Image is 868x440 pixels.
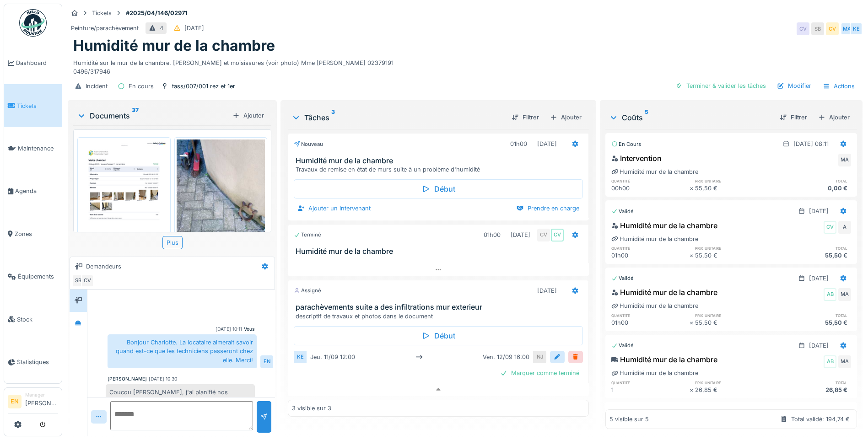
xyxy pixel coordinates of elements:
div: × [690,251,695,260]
div: Ajouter [546,111,585,123]
div: Validé [611,208,634,215]
div: descriptif de travaux et photos dans le document [296,312,585,321]
h6: prix unitaire [695,245,773,251]
div: Humidité mur de la chambre [611,220,717,231]
h6: quantité [611,312,689,318]
div: [DATE] [809,274,829,283]
div: Tâches [291,112,504,123]
div: En cours [611,140,641,148]
div: 55,50 € [695,184,773,193]
div: 26,85 € [773,386,851,394]
div: KE [294,351,307,363]
div: Filtrer [508,111,543,123]
div: Demandeurs [86,262,121,271]
div: MA [838,288,851,301]
h1: Humidité mur de la chambre [73,37,275,54]
span: Équipements [18,272,58,281]
div: CV [824,221,836,234]
div: 1 [611,386,689,394]
div: NJ [534,351,546,363]
div: Actions [819,80,859,93]
div: Humidité mur de la chambre [611,369,698,377]
div: Humidité mur de la chambre [611,301,698,310]
img: Badge_color-CXgf-gQk.svg [19,9,47,37]
div: Humidité mur de la chambre [611,235,698,243]
div: SB [811,22,824,35]
sup: 5 [645,112,648,123]
div: 55,50 € [695,251,773,260]
div: Coûts [609,112,772,123]
div: Humidité mur de la chambre [611,287,717,298]
div: CV [826,22,839,35]
h6: prix unitaire [695,312,773,318]
a: Tickets [4,84,62,127]
div: Ajouter [229,109,268,122]
div: KE [850,22,863,35]
div: [PERSON_NAME] [108,376,147,382]
div: 26,85 € [695,386,773,394]
h6: quantité [611,380,689,386]
div: SB [72,274,85,287]
div: 01h00 [484,231,501,239]
div: tass/007/001 rez et 1er [172,82,235,91]
div: × [690,386,695,394]
div: Humidité mur de la chambre [611,354,717,365]
div: 0,00 € [773,184,851,193]
div: Incident [86,82,108,91]
div: Tickets [92,9,112,17]
div: CV [81,274,94,287]
div: 55,50 € [773,251,851,260]
span: Dashboard [16,59,58,67]
div: 01h00 [510,140,527,148]
div: 5 visible sur 5 [609,415,649,424]
div: EN [260,355,273,368]
div: MA [838,154,851,166]
div: Total validé: 194,74 € [791,415,850,424]
div: Prendre en charge [513,202,583,215]
a: Maintenance [4,127,62,170]
div: Assigné [294,287,321,295]
div: 3 visible sur 3 [292,404,331,413]
span: Maintenance [18,144,58,153]
div: Documents [77,110,229,121]
h6: quantité [611,245,689,251]
h3: parachèvements suite a des infiltrations mur exterieur [296,303,585,311]
h6: total [773,380,851,386]
a: Agenda [4,170,62,212]
div: Manager [25,392,58,398]
div: En cours [129,82,154,91]
div: CV [551,229,564,241]
div: CV [797,22,809,35]
div: 00h00 [611,184,689,193]
div: Plus [162,236,183,249]
div: × [690,318,695,327]
div: 55,50 € [695,318,773,327]
li: EN [8,395,22,408]
sup: 37 [132,110,139,121]
div: Ajouter [814,111,853,123]
a: EN Manager[PERSON_NAME] [8,392,58,413]
div: Humidité sur le mur de la chambre. [PERSON_NAME] et moisissures (voir photo) Mme [PERSON_NAME] 02... [73,55,857,76]
h3: Humidité mur de la chambre [296,247,585,256]
span: Statistiques [17,358,58,366]
div: CV [537,229,550,241]
div: A [838,221,851,234]
div: Vous [244,326,255,333]
h3: Humidité mur de la chambre [296,156,585,165]
div: [DATE] [537,140,557,148]
div: [DATE] 10:21 [793,408,829,417]
div: [DATE] [809,341,829,350]
div: 4 [160,24,163,32]
div: Travaux de remise en état de murs suite à un problème d'humidité [296,165,585,174]
span: Stock [17,315,58,324]
div: jeu. 11/09 12:00 ven. 12/09 16:00 [307,351,534,363]
li: [PERSON_NAME] [25,392,58,411]
span: Agenda [15,187,58,195]
div: Modifier [773,80,815,92]
h6: total [773,245,851,251]
div: Coucou [PERSON_NAME], j'ai planifié nos intervenants, ensuite si tu veux bien communiquer les dat... [106,384,255,418]
div: 55,50 € [773,318,851,327]
a: Zones [4,213,62,255]
sup: 3 [331,112,335,123]
a: Équipements [4,255,62,298]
